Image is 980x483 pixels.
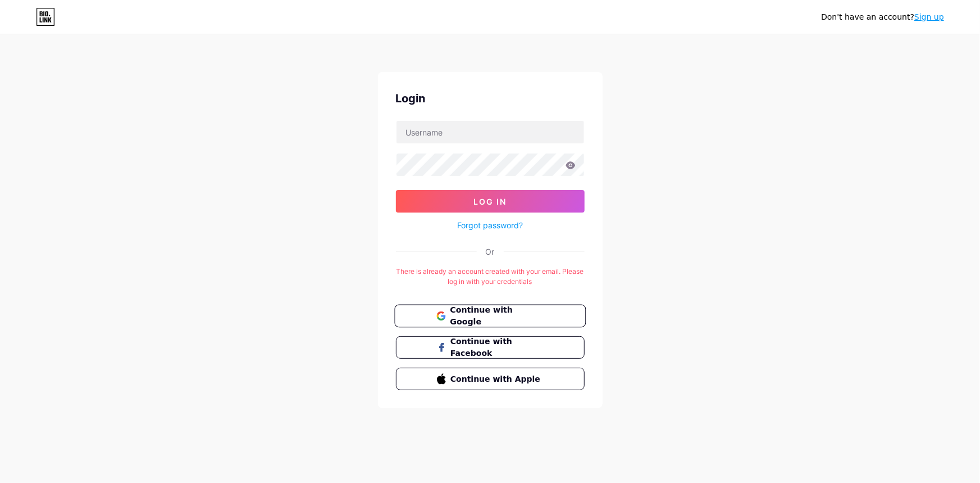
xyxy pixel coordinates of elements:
[914,12,944,21] a: Sign up
[457,219,523,231] a: Forgot password?
[396,267,585,287] div: There is already an account created with your email. Please log in with your credentials
[450,304,544,328] span: Continue with Google
[396,121,584,143] input: Username
[396,190,585,213] button: Log In
[450,373,543,385] span: Continue with Apple
[821,11,944,23] div: Don't have an account?
[486,246,495,258] div: Or
[396,336,585,359] button: Continue with Facebook
[473,197,507,206] span: Log In
[396,368,585,390] button: Continue with Apple
[396,305,585,327] a: Continue with Google
[450,336,543,359] span: Continue with Facebook
[394,305,586,328] button: Continue with Google
[396,90,585,107] div: Login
